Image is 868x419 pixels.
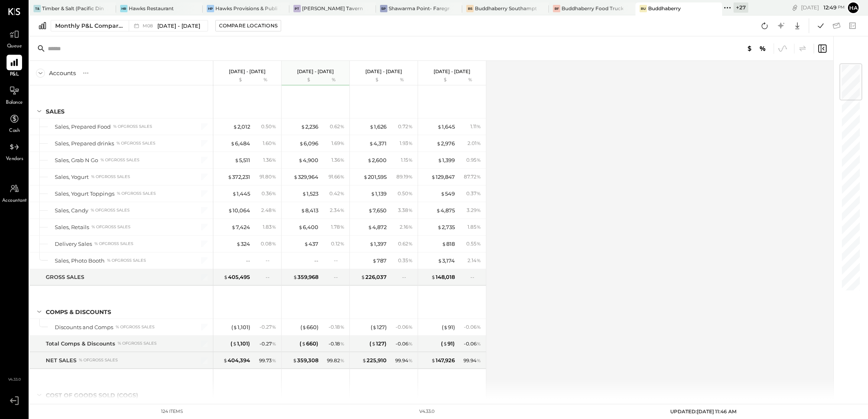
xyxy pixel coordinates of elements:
div: 372,231 [228,173,250,181]
span: % [340,140,345,146]
div: % of GROSS SALES [118,341,157,346]
span: [DATE] - [DATE] [157,22,200,30]
div: 4,875 [436,207,455,214]
div: 1,399 [438,156,455,164]
div: Monthly P&L Comparison [55,22,124,30]
span: $ [367,157,372,163]
span: $ [369,241,374,247]
div: % [389,77,415,83]
span: $ [437,123,442,130]
span: $ [233,123,237,130]
div: NET SALES [46,357,76,364]
span: % [340,240,345,247]
span: $ [223,357,228,363]
span: Queue [7,43,22,50]
div: -- [266,257,276,264]
div: 1.60 [263,140,276,147]
span: $ [441,190,445,197]
div: 359,308 [293,357,318,364]
span: $ [233,324,237,330]
span: $ [431,357,436,363]
div: $ [354,77,387,83]
span: % [408,207,413,213]
span: $ [442,241,446,247]
div: 1.36 [331,156,345,164]
span: P&L [10,71,19,78]
span: $ [304,241,309,247]
span: % [477,207,481,213]
div: 359,968 [293,273,318,281]
div: 6,484 [230,140,250,147]
div: 3.38 [398,207,413,214]
span: % [272,140,276,146]
span: UPDATED: [DATE] 11:46 AM [670,408,736,415]
span: $ [371,340,376,347]
div: 4,872 [368,223,387,231]
span: % [340,173,345,180]
span: % [272,357,276,363]
a: Accountant [0,181,28,205]
span: % [477,156,481,163]
div: 0.55 [466,240,481,247]
div: 6,400 [298,223,318,231]
div: 99.94 [463,357,481,364]
span: % [408,240,413,247]
span: % [477,240,481,247]
div: 1.36 [263,156,276,164]
div: 2,600 [367,156,387,164]
div: Total Comps & Discounts [46,340,115,348]
div: 3.29 [467,207,481,214]
div: Sales, Retails [55,223,89,231]
div: Hawks Restaurant [129,5,174,12]
div: % of GROSS SALES [91,207,130,213]
span: % [408,257,413,263]
span: M08 [143,24,155,28]
div: 91.80 [260,173,276,181]
span: $ [299,140,304,147]
span: $ [231,224,236,230]
span: $ [372,257,377,264]
div: % [252,77,279,83]
div: 7,424 [231,223,250,231]
div: ( 660 ) [300,323,318,331]
div: 1.15 [401,156,413,164]
span: $ [232,190,237,197]
div: -- [334,274,345,281]
span: $ [228,207,233,214]
span: $ [436,140,441,147]
div: 124 items [161,408,183,415]
button: Ha [847,1,860,14]
span: % [408,190,413,196]
div: Discounts and Comps [55,323,113,331]
div: 404,394 [223,357,250,364]
button: Compare Locations [215,20,281,31]
div: Sales, Prepared Food [55,123,111,131]
div: 0.42 [329,190,345,197]
div: 0.50 [261,123,276,130]
span: % [340,123,345,129]
div: 0.95 [466,156,481,164]
div: [PERSON_NAME] Tavern [302,5,363,12]
div: Shawarma Point- Fareground [389,5,450,12]
p: [DATE] - [DATE] [365,69,402,74]
div: Buddhaberry Southampton [475,5,537,12]
span: % [272,156,276,163]
div: T& [34,5,41,12]
span: $ [443,340,447,347]
div: 0.35 [398,257,413,264]
div: [DATE] [801,4,845,11]
div: % of GROSS SALES [116,324,154,330]
div: 1,645 [437,123,455,131]
div: COST OF GOODS SOLD (COGS) [46,391,138,399]
div: BS [466,5,474,12]
span: % [408,123,413,129]
div: - 0.06 [464,340,481,348]
span: % [408,357,413,363]
span: % [340,207,345,213]
span: % [477,123,481,129]
span: $ [443,324,448,330]
div: -- [470,274,481,281]
div: $ [422,77,455,83]
p: [DATE] - [DATE] [229,69,266,74]
div: Sales, Photo Booth [55,257,105,265]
